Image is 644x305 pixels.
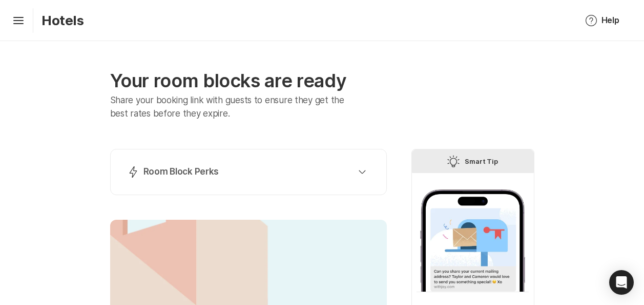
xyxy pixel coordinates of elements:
p: Smart Tip [465,155,498,167]
button: Room Block Perks [123,162,374,182]
button: Help [573,8,632,33]
p: Your room blocks are ready [110,70,387,92]
p: Share your booking link with guests to ensure they get the best rates before they expire. [110,94,360,120]
p: Room Block Perks [143,166,219,178]
p: Hotels [41,12,84,28]
div: Open Intercom Messenger [609,270,634,295]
